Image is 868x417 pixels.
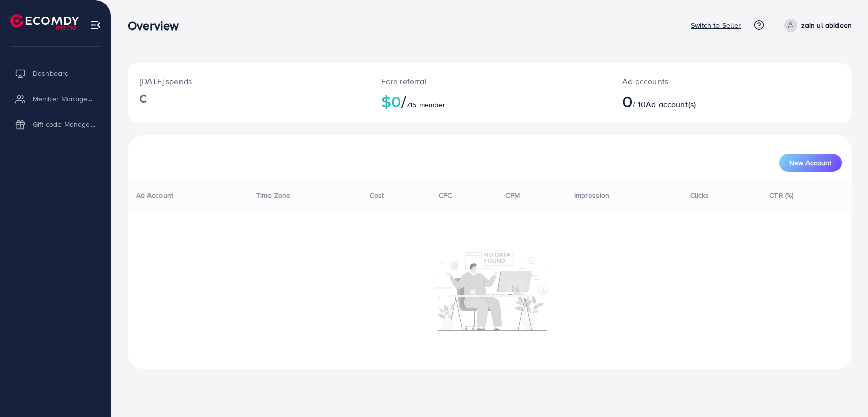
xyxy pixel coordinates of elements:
h2: $0 [381,92,598,111]
h2: / 10 [622,92,779,111]
p: Ad accounts [622,75,779,87]
img: logo [10,14,79,30]
p: Switch to Seller [691,19,741,32]
span: Ad account(s) [646,99,696,110]
p: Earn referral [381,75,598,87]
span: New Account [789,159,831,166]
span: / [401,90,406,113]
img: menu [89,19,101,31]
a: zain ul abideen [780,19,852,32]
span: 715 member [406,100,445,110]
span: 0 [622,90,633,113]
h3: Overview [128,18,187,33]
p: [DATE] spends [140,75,357,87]
p: zain ul abideen [801,19,852,32]
button: New Account [779,154,842,172]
